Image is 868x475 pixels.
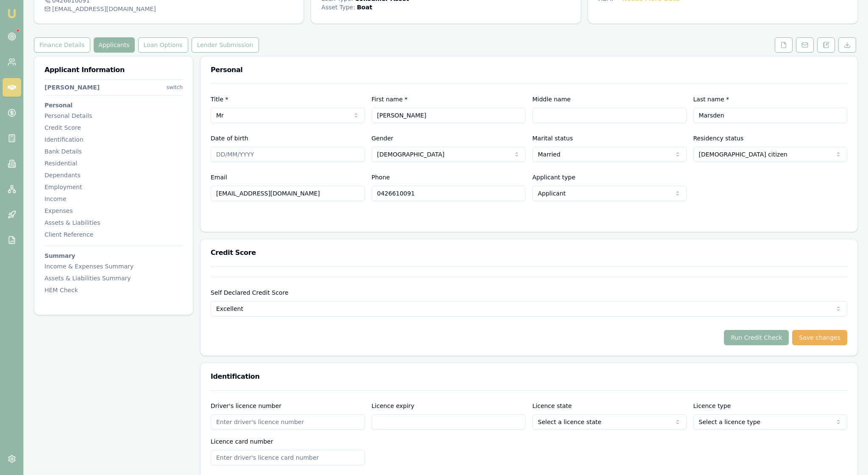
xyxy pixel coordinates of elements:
[45,218,183,227] div: Assets & Liabilities
[45,230,183,239] div: Client Reference
[192,37,259,53] button: Lender Submission
[45,112,183,120] div: Personal Details
[357,3,372,11] div: Boat
[532,174,576,181] label: Applicant type
[211,174,227,181] label: Email
[45,207,183,215] div: Expenses
[211,67,847,73] h3: Personal
[211,402,281,409] label: Driver's licence number
[45,253,183,259] h3: Summary
[211,249,847,256] h3: Credit Score
[211,373,847,380] h3: Identification
[45,147,183,156] div: Bank Details
[45,183,183,191] div: Employment
[45,286,183,294] div: HEM Check
[693,96,729,103] label: Last name *
[211,414,365,430] input: Enter driver's licence number
[693,135,744,142] label: Residency status
[45,5,293,13] div: [EMAIL_ADDRESS][DOMAIN_NAME]
[138,37,188,53] button: Loan Options
[211,289,289,296] label: Self Declared Credit Score
[45,67,183,73] h3: Applicant Information
[693,402,731,409] label: Licence type
[372,174,390,181] label: Phone
[167,84,183,91] div: switch
[372,402,415,409] label: Licence expiry
[211,135,248,142] label: Date of birth
[372,186,526,201] input: 0431 234 567
[211,450,365,465] input: Enter driver's licence card number
[7,8,17,19] img: emu-icon-u.png
[45,135,183,144] div: Identification
[321,3,355,11] div: Asset Type :
[372,96,408,103] label: First name *
[190,37,261,53] a: Lender Submission
[45,171,183,179] div: Dependants
[34,37,90,53] button: Finance Details
[211,147,365,162] input: DD/MM/YYYY
[372,135,394,142] label: Gender
[532,135,573,142] label: Marital status
[45,159,183,168] div: Residential
[45,102,183,108] h3: Personal
[45,83,100,92] div: [PERSON_NAME]
[792,330,847,345] button: Save changes
[211,438,273,445] label: Licence card number
[45,195,183,203] div: Income
[45,262,183,271] div: Income & Expenses Summary
[724,330,789,345] button: Run Credit Check
[45,274,183,282] div: Assets & Liabilities Summary
[211,96,228,103] label: Title *
[136,37,190,53] a: Loan Options
[94,37,135,53] button: Applicants
[532,402,572,409] label: Licence state
[92,37,136,53] a: Applicants
[532,96,570,103] label: Middle name
[34,37,92,53] a: Finance Details
[45,123,183,132] div: Credit Score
